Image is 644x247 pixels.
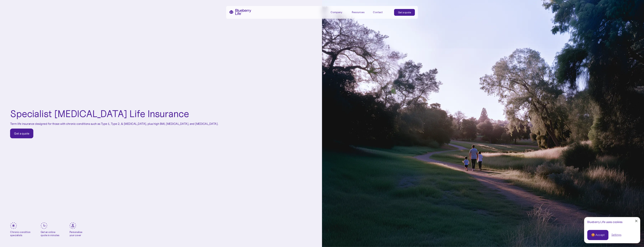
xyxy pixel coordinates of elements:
[373,11,383,14] div: Contact
[633,217,640,225] a: Close Cookie Popup
[352,11,364,14] div: Resources
[591,233,604,237] div: 🍪 Accept
[373,9,390,15] a: Contact
[10,122,218,126] p: Term life insurance designed for those with chronic conditions such as Type 1, Type 2, & [MEDICAL...
[398,10,411,14] div: Get a quote
[587,220,637,224] div: Blueberry Life uses cookies
[14,132,29,135] div: Get a quote
[10,129,33,138] a: Get a quote
[394,9,415,16] a: Get a quote
[229,9,251,15] a: home
[331,11,342,14] div: Company
[41,231,59,237] div: Get an online quote in minutes
[331,9,347,15] div: Company
[69,231,82,237] div: Personalise your cover
[587,230,608,240] a: 🍪 Accept
[10,109,189,119] h1: Specialist [MEDICAL_DATA] Life Insurance
[10,231,31,237] div: Chronic condition specialists
[611,233,621,237] a: Settings
[352,9,369,15] div: Resources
